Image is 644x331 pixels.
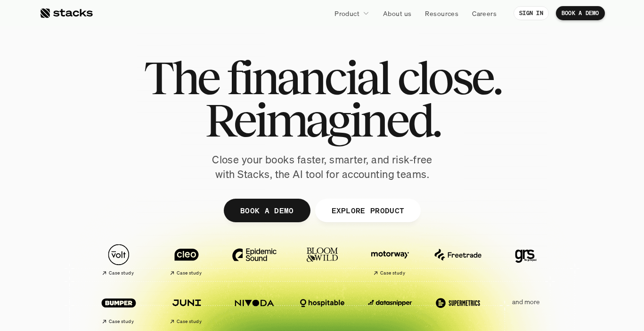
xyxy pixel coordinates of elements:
p: Careers [472,8,497,18]
a: BOOK A DEMO [223,199,310,222]
p: Product [334,8,359,18]
span: financial [227,57,389,99]
a: Case study [90,287,148,328]
span: The [144,57,219,99]
span: close. [397,57,501,99]
span: Reimagined. [204,99,440,141]
a: Resources [419,5,464,22]
p: and more [497,298,555,306]
p: About us [383,8,411,18]
a: Case study [90,239,148,280]
p: EXPLORE PRODUCT [331,203,404,217]
h2: Case study [380,270,405,276]
a: Case study [157,239,216,280]
a: Case study [361,239,419,280]
h2: Case study [177,270,202,276]
p: Close your books faster, smarter, and risk-free with Stacks, the AI tool for accounting teams. [204,153,440,182]
p: SIGN IN [519,10,543,16]
p: Resources [425,8,458,18]
h2: Case study [109,270,134,276]
a: EXPLORE PRODUCT [315,199,421,222]
a: BOOK A DEMO [556,6,605,20]
a: Careers [466,5,502,22]
p: BOOK A DEMO [240,203,293,217]
a: Case study [157,287,216,328]
a: SIGN IN [514,6,549,20]
p: BOOK A DEMO [562,10,599,16]
h2: Case study [177,319,202,324]
a: About us [377,5,417,22]
h2: Case study [109,319,134,324]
